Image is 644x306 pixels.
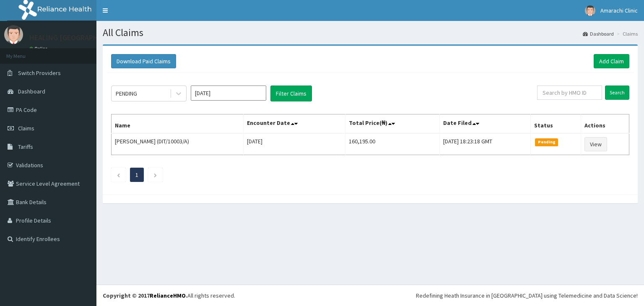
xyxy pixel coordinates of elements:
button: Download Paid Claims [111,54,176,68]
div: Redefining Heath Insurance in [GEOGRAPHIC_DATA] using Telemedicine and Data Science! [416,291,638,300]
th: Actions [581,114,629,134]
button: Filter Claims [270,86,312,101]
span: Tariffs [18,143,33,150]
footer: All rights reserved. [96,285,644,306]
td: [PERSON_NAME] (DIT/10003/A) [112,133,244,155]
input: Search [605,86,629,100]
input: Select Month and Year [191,86,266,101]
th: Status [531,114,581,134]
a: Dashboard [583,30,614,37]
strong: Copyright © 2017 . [103,292,187,299]
a: Add Claim [594,54,629,68]
td: 160,195.00 [345,133,439,155]
a: RelianceHMO [150,292,186,299]
a: Online [29,46,49,52]
input: Search by HMO ID [537,86,602,100]
span: Dashboard [18,88,45,95]
span: Pending [535,138,558,146]
h1: All Claims [103,27,638,38]
th: Total Price(₦) [345,114,439,134]
li: Claims [615,30,638,37]
th: Encounter Date [243,114,345,134]
img: User Image [4,25,23,44]
span: Switch Providers [18,69,61,77]
div: PENDING [116,89,137,98]
a: Page 1 is your current page [135,171,138,179]
a: View [584,137,607,151]
td: [DATE] [243,133,345,155]
td: [DATE] 18:23:18 GMT [440,133,531,155]
th: Date Filed [440,114,531,134]
span: Claims [18,124,34,132]
a: Next page [153,171,157,179]
p: HEALING [GEOGRAPHIC_DATA] [29,34,129,41]
span: Amarachi Clinic [600,7,638,14]
th: Name [112,114,244,134]
a: Previous page [117,171,120,179]
img: User Image [585,5,595,16]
